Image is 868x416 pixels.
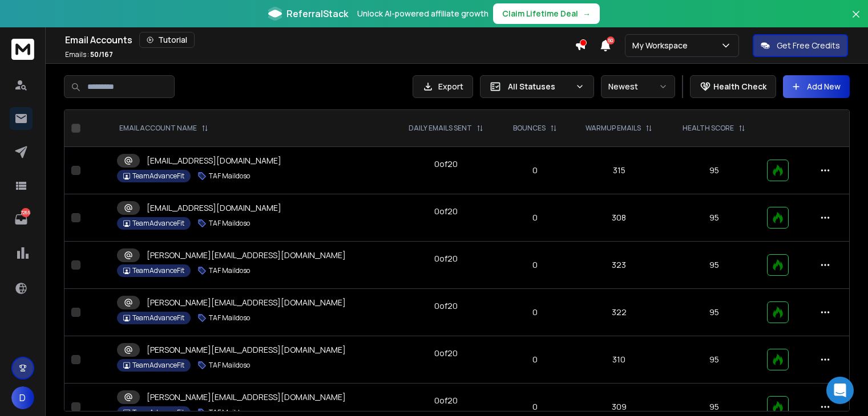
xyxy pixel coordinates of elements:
p: Emails : [65,50,113,59]
p: TAF Maildoso [209,266,250,275]
div: Email Accounts [65,32,575,48]
button: Close banner [849,7,863,34]
span: 50 / 167 [90,50,113,59]
div: 0 of 20 [434,300,458,312]
p: Unlock AI-powered affiliate growth [357,8,488,19]
p: 0 [506,165,564,176]
p: TAF Maildoso [209,172,250,181]
div: 0 of 20 [434,206,458,217]
button: Get Free Credits [753,34,848,57]
p: [PERSON_NAME][EMAIL_ADDRESS][DOMAIN_NAME] [147,297,346,308]
p: TeamAdvanceFit [132,361,184,370]
button: Health Check [690,75,776,98]
td: 95 [668,194,760,242]
p: TAF Maildoso [209,219,250,228]
p: 0 [506,401,564,413]
td: 95 [668,289,760,336]
div: EMAIL ACCOUNT NAME [119,124,208,133]
div: 0 of 20 [434,395,458,406]
p: HEALTH SCORE [683,124,734,133]
p: TAF Maildoso [209,361,250,370]
button: Claim Lifetime Deal→ [493,3,600,24]
p: TAF Maildoso [209,313,250,323]
a: 7265 [10,208,33,231]
p: 0 [506,212,564,223]
span: 50 [607,36,615,44]
p: [PERSON_NAME][EMAIL_ADDRESS][DOMAIN_NAME] [147,250,346,261]
button: Add New [783,75,850,98]
span: → [583,8,591,19]
td: 95 [668,147,760,194]
button: Newest [601,75,675,98]
button: Export [413,75,473,98]
div: 0 of 20 [434,348,458,359]
span: ReferralStack [286,7,348,21]
p: [EMAIL_ADDRESS][DOMAIN_NAME] [147,155,281,166]
p: DAILY EMAILS SENT [409,124,472,133]
p: BOUNCES [513,124,546,133]
p: TeamAdvanceFit [132,313,184,323]
p: All Statuses [508,81,571,92]
td: 310 [571,336,668,384]
p: [PERSON_NAME][EMAIL_ADDRESS][DOMAIN_NAME] [147,391,346,403]
td: 95 [668,336,760,384]
button: D [11,386,34,409]
p: TeamAdvanceFit [132,266,184,275]
p: [EMAIL_ADDRESS][DOMAIN_NAME] [147,202,281,214]
p: 0 [506,354,564,365]
p: TeamAdvanceFit [132,172,184,181]
p: WARMUP EMAILS [586,124,641,133]
td: 308 [571,194,668,242]
div: Open Intercom Messenger [826,377,854,404]
p: My Workspace [632,40,692,51]
td: 95 [668,242,760,289]
td: 315 [571,147,668,194]
button: Tutorial [139,32,195,48]
td: 322 [571,289,668,336]
p: 0 [506,259,564,271]
p: [PERSON_NAME][EMAIL_ADDRESS][DOMAIN_NAME] [147,344,346,356]
td: 323 [571,242,668,289]
div: 0 of 20 [434,158,458,170]
p: TeamAdvanceFit [132,219,184,228]
p: Get Free Credits [777,40,840,51]
p: 7265 [21,208,30,217]
div: 0 of 20 [434,253,458,264]
p: Health Check [713,81,766,92]
p: 0 [506,307,564,318]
